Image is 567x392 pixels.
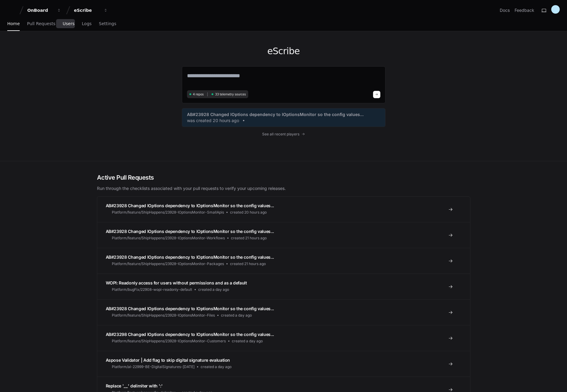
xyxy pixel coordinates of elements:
span: Settings [99,22,116,25]
span: Platform/feature/ShipHappens/23928-IOptionsMonitor-SmallApis [112,210,224,215]
span: AB#23928 Changed IOptions dependency to IOptionsMonitor so the config values... [106,254,274,260]
span: Logs [82,22,92,25]
span: Pull Requests [27,22,55,25]
span: Platform/feature/ShipHappens/23928-IOptionsMonitor-Packages [112,261,224,266]
a: Aspose Validator | Add flag to skip digital signature evaluationPlatform/al-22999-BE-DigitalSigna... [97,351,470,377]
span: Platform/feature/ShipHappens/23928-IOptionsMonitor-Workflows [112,236,225,241]
span: Aspose Validator | Add flag to skip digital signature evaluation [106,357,230,363]
span: 4 repos [193,92,204,97]
a: AB#23928 Changed IOptions dependency to IOptionsMonitor so the config values...Platform/feature/S... [97,299,470,325]
a: See all recent players [182,132,385,137]
a: AB#23928 Changed IOptions dependency to IOptionsMonitor so the config values...Platform/feature/S... [97,197,470,222]
span: created a day ago [232,339,263,344]
span: AB#23928 Changed IOptions dependency to IOptionsMonitor so the config values... [106,203,274,208]
span: created 20 hours ago [230,210,267,215]
span: See all recent players [262,132,299,137]
span: created a day ago [198,287,229,292]
span: created 21 hours ago [231,236,267,241]
a: Logs [82,17,92,31]
div: eScribe [74,7,100,13]
a: AB#23928 Changed IOptions dependency to IOptionsMonitor so the config values...Platform/feature/S... [97,248,470,274]
span: created a day ago [221,313,252,318]
div: OnBoard [27,7,53,13]
span: AB#23298 Changed IOptions dependency to IOptionsMonitor so the config values... [106,332,274,337]
h2: Active Pull Requests [97,173,470,182]
a: Docs [500,7,510,13]
a: AB#23928 Changed IOptions dependency to IOptionsMonitor so the config values...Platform/feature/S... [97,222,470,248]
span: Platform/feature/ShipHappens/23928-IOptionsMonitor-Customers [112,339,226,344]
a: Pull Requests [27,17,55,31]
span: AB#23928 Changed IOptions dependency to IOptionsMonitor so the config values... [106,229,274,234]
a: Users [63,17,75,31]
a: AB#23298 Changed IOptions dependency to IOptionsMonitor so the config values...Platform/feature/S... [97,325,470,351]
span: created 21 hours ago [230,261,266,266]
span: Platform/feature/ShipHappens/23928-IOptionsMonitor-Files [112,313,215,318]
a: AB#23928 Changed IOptions dependency to IOptionsMonitor so the config values...was created 20 hou... [187,111,380,124]
a: WOPI: Readonly access for users without permissions and as a defaultPlatform/bugFix/22908-wopi-re... [97,274,470,299]
button: OnBoard [25,5,64,16]
span: AB#23928 Changed IOptions dependency to IOptionsMonitor so the config values... [187,111,364,118]
span: AB#23928 Changed IOptions dependency to IOptionsMonitor so the config values... [106,306,274,311]
span: Home [7,22,20,25]
span: 33 telemetry sources [215,92,246,97]
button: Feedback [515,7,534,13]
span: Users [63,22,75,25]
p: Run through the checklists associated with your pull requests to verify your upcoming releases. [97,185,470,191]
span: Replace '__' delimiter with ':' [106,383,163,388]
span: was created 20 hours ago [187,118,239,124]
span: WOPI: Readonly access for users without permissions and as a default [106,280,247,285]
span: created a day ago [201,364,232,369]
a: Settings [99,17,116,31]
h1: eScribe [182,46,385,57]
a: Home [7,17,20,31]
span: Platform/al-22999-BE-DigitalSignatures-[DATE] [112,364,195,369]
span: Platform/bugFix/22908-wopi-readonly-default [112,287,192,292]
button: eScribe [72,5,110,16]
